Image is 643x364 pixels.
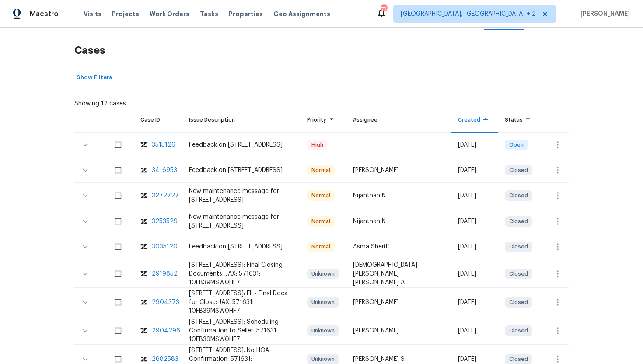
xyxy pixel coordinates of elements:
[189,261,293,287] div: [STREET_ADDRESS]: Final Closing Documents: JAX: 571631: 10FB39MSW0HF7
[458,355,491,364] div: [DATE]
[140,298,175,307] a: zendesk-icon2904373
[308,140,327,149] span: High
[353,242,444,251] div: Asma Sheriff
[577,10,630,18] span: [PERSON_NAME]
[506,269,531,278] span: Closed
[140,355,175,364] a: zendesk-icon2682583
[189,187,293,204] div: New maintenance message for [STREET_ADDRESS]
[308,298,338,307] span: Unknown
[458,298,491,307] div: [DATE]
[353,261,444,287] div: [DEMOGRAPHIC_DATA][PERSON_NAME] [PERSON_NAME] A
[152,166,177,175] div: 3416953
[308,191,334,200] span: Normal
[140,326,175,335] a: zendesk-icon2904296
[140,191,175,200] a: zendesk-icon3272727
[353,217,444,226] div: Nijanthan N
[506,217,531,226] span: Closed
[458,140,491,149] div: [DATE]
[189,318,293,344] div: [STREET_ADDRESS]: Scheduling Confirmation to Seller: 571631: 10FB39MSW0HF7
[506,166,531,175] span: Closed
[458,217,491,226] div: [DATE]
[353,355,444,364] div: [PERSON_NAME] S
[140,166,175,175] a: zendesk-icon3416953
[353,191,444,200] div: Nijanthan N
[189,242,293,251] div: Feedback on [STREET_ADDRESS]
[140,166,147,175] img: zendesk-icon
[200,11,218,17] span: Tasks
[308,355,338,364] span: Unknown
[152,355,178,364] div: 2682583
[140,355,147,364] img: zendesk-icon
[308,242,334,251] span: Normal
[229,10,263,18] span: Properties
[506,242,531,251] span: Closed
[353,326,444,335] div: [PERSON_NAME]
[505,115,533,124] div: Status
[401,10,536,18] span: [GEOGRAPHIC_DATA], [GEOGRAPHIC_DATA] + 2
[506,298,531,307] span: Closed
[140,326,147,335] img: zendesk-icon
[307,115,339,124] div: Priority
[30,10,59,18] span: Maestro
[506,191,531,200] span: Closed
[381,5,387,14] div: 73
[140,269,175,278] a: zendesk-icon2919852
[140,217,175,226] a: zendesk-icon3253529
[353,166,444,175] div: [PERSON_NAME]
[152,326,180,335] div: 2904296
[140,217,147,226] img: zendesk-icon
[140,191,147,200] img: zendesk-icon
[84,10,101,18] span: Visits
[189,213,293,230] div: New maintenance message for [STREET_ADDRESS]
[189,289,293,315] div: [STREET_ADDRESS]: FL - Final Docs for Close: JAX: 571631: 10FB39MSW0HF7
[458,242,491,251] div: [DATE]
[458,166,491,175] div: [DATE]
[152,191,179,200] div: 3272727
[74,30,569,71] h2: Cases
[140,115,175,124] div: Case ID
[152,269,178,278] div: 2919852
[308,166,334,175] span: Normal
[458,191,491,200] div: [DATE]
[308,217,334,226] span: Normal
[353,298,444,307] div: [PERSON_NAME]
[506,355,531,364] span: Closed
[140,298,147,307] img: zendesk-icon
[273,10,330,18] span: Geo Assignments
[140,242,175,251] a: zendesk-icon3035120
[77,73,112,83] span: Show Filters
[140,242,147,251] img: zendesk-icon
[140,140,175,149] a: zendesk-icon3515126
[152,298,179,307] div: 2904373
[140,269,147,278] img: zendesk-icon
[189,115,293,124] div: Issue Description
[74,71,114,84] button: Show Filters
[152,217,178,226] div: 3253529
[189,140,293,149] div: Feedback on [STREET_ADDRESS]
[140,140,147,149] img: zendesk-icon
[74,96,126,108] div: Showing 12 cases
[506,326,531,335] span: Closed
[506,140,527,149] span: Open
[308,326,338,335] span: Unknown
[308,269,338,278] span: Unknown
[458,326,491,335] div: [DATE]
[458,115,491,124] div: Created
[152,140,175,149] div: 3515126
[189,166,293,175] div: Feedback on [STREET_ADDRESS]
[152,242,178,251] div: 3035120
[150,10,189,18] span: Work Orders
[112,10,139,18] span: Projects
[353,115,444,124] div: Assignee
[458,269,491,278] div: [DATE]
